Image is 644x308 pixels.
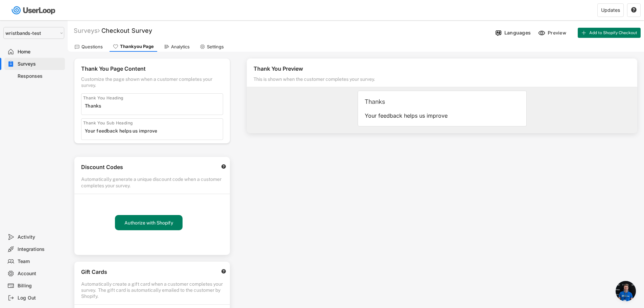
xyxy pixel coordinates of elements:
div: Automatically generate a unique discount code when a customer completes your survey. [81,176,223,188]
button: Add to Shopify Checkout [578,28,641,38]
img: Language%20Icon.svg [495,29,502,37]
div: Discount Codes [81,164,214,173]
div: Analytics [171,44,190,50]
div: Customize the page shown when a customer completes your survey. [81,76,223,88]
button:  [221,269,226,274]
div: Billing [18,283,62,289]
span: Add to Shopify Checkout [589,31,637,35]
div: Activity [18,234,62,240]
div: Thanks [365,98,520,105]
div: Thank You Page Content [81,65,223,74]
img: userloop-logo-01.svg [10,3,58,17]
div: Responses [18,73,62,79]
button:  [631,7,637,13]
div: Home [18,49,62,55]
div: Languages [504,30,531,36]
div: Your feedback helps us improve [365,112,520,119]
div: Thank You Sub Heading [83,120,133,126]
div: Team [18,258,62,265]
font: Checkout Survey [101,27,152,34]
div: Account [18,270,62,277]
a: Open chat [616,281,636,301]
div: Automatically create a gift card when a customer completes your survey. The gift card is automati... [81,281,223,300]
div: Log Out [18,295,62,301]
div: Thank You Heading [83,95,123,101]
text:  [221,164,226,169]
div: This is shown when the customer completes your survey. [254,76,566,85]
div: Integrations [18,246,62,253]
button: Authorize with Shopify [115,215,183,230]
div: Preview [548,30,568,36]
div: Surveys [18,61,62,67]
div: Gift Cards [81,268,214,278]
div: Settings [207,44,224,50]
text:  [221,269,226,274]
div: Updates [601,8,620,13]
button:  [221,164,226,169]
text:  [631,7,637,13]
div: Thank You Preview [254,65,630,74]
div: Surveys [74,27,100,34]
div: Questions [81,44,103,50]
div: Thankyou Page [120,44,154,49]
